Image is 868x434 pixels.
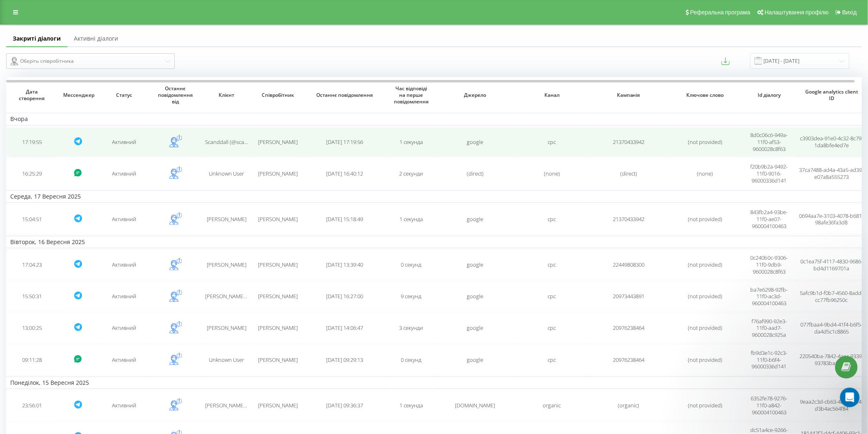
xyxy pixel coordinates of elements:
span: fb9d3e1c-92c3-11f0-b6f4-96000336d141 [751,349,788,370]
img: Profile image for Ringostat [88,13,104,30]
div: Напишіть нам повідомленняЗазвичай ми відповідаємо за хвилину [8,110,156,142]
div: Закрити [141,13,156,28]
span: f76af990-92e3-11f0-aad7-9600028c925a [752,318,787,339]
td: 09:11:28 [6,345,57,375]
td: 0 секунд [386,250,437,280]
button: Повідомлення [55,256,109,289]
span: [PERSON_NAME] [258,138,298,146]
div: Оберіть співробітника [11,56,164,66]
span: 21370433942 [613,138,644,146]
td: Активний [98,313,150,343]
span: 0694aa7e-3103-4078-b681-98afe36fa3d8 [799,212,864,226]
span: [PERSON_NAME] [258,261,298,268]
span: cpc [548,215,556,223]
td: Активний [98,345,150,375]
td: 2 секунди [386,159,437,189]
span: (direct) [467,170,484,177]
span: [PERSON_NAME] [258,324,298,331]
span: Канал [521,92,582,98]
span: Вихід [843,9,857,16]
span: 0c1ea75f-4117-4830-9686-bd4d1169701a [801,258,863,272]
span: 22449808300 [613,261,644,268]
span: 20973443891 [613,292,644,300]
div: Черга дзвінків [17,235,137,244]
img: logo [16,16,71,28]
span: google [467,356,484,363]
td: 17:19:55 [6,127,57,157]
span: [DATE] 09:29:13 [326,356,363,363]
td: Активний [98,159,150,189]
span: [PERSON_NAME] (@kolia_tsiunyk) [205,292,284,300]
span: Повідомлення [61,276,103,282]
span: Реферальна програма [690,9,751,16]
span: [PERSON_NAME] (@Anton_Bodi) [205,402,282,409]
div: Створення профілю співробітника [17,196,137,205]
img: Profile image for Daria [103,13,120,30]
td: 1 секунда [386,204,437,234]
span: 21370433942 [613,215,644,223]
span: [DATE] 16:27:00 [326,292,363,300]
span: 220540ba-7842-4aec-9339-93783ba11f42 [800,352,864,367]
span: 9eaa2c3d-cb63-4a93-baf4-d3b4ac564f84 [800,398,863,412]
span: Час відповіді на перше повідомлення [392,85,431,105]
span: (not provided) [688,292,723,300]
span: google [467,292,484,300]
span: [PERSON_NAME] [258,356,298,363]
div: Зазвичай ми відповідаємо за хвилину [17,126,137,135]
div: API Ringostat. API-запит з'єднання 2х номерів [17,172,137,190]
span: cpc [548,292,556,300]
span: (none) [544,170,560,177]
span: 20976238464 [613,356,644,363]
span: Дата створення [12,89,51,101]
span: Статус [105,92,144,98]
span: 843fb2a4-93be-11f0-ae07-960004100463 [751,208,788,230]
span: 5afc9b1d-f0b7-4560-8add-cc77fb96250c [800,289,863,304]
span: Джерело [444,92,506,98]
td: Активний [98,391,150,420]
span: [PERSON_NAME] [207,324,247,331]
td: 15:50:31 [6,281,57,311]
span: Scanddall (@scanddall) Scanddall [205,138,286,146]
span: [DATE] 15:18:49 [326,215,363,223]
span: Налаштування профілю [765,9,829,16]
span: 6352fe78-9276-11f0-a842-960004100463 [751,395,788,416]
span: [PERSON_NAME] [207,215,247,223]
span: (not provided) [688,402,723,409]
td: Активний [98,250,150,280]
td: Активний [98,281,150,311]
span: [PERSON_NAME] [258,402,298,409]
td: 1 секунда [386,127,437,157]
td: 1 секунда [386,391,437,420]
span: c3903dea-91e0-4c32-8c79-1da8bfe4ed7e [800,135,863,149]
td: 0 секунд [386,345,437,375]
span: Допомога [122,276,151,282]
div: Створення профілю співробітника [12,193,152,208]
span: 37ca7488-ad4a-43a5-ad39-e07a8a555273 [799,166,864,180]
span: cpc [548,138,556,146]
span: Unknown User [209,170,244,177]
span: [PERSON_NAME] [258,170,298,177]
a: Активні діалоги [67,31,125,47]
a: Закриті діалоги [6,31,67,47]
span: (not provided) [688,261,723,268]
div: FreePBX 13/14, підключення в ролі SIP клієнта [12,208,152,232]
span: cpc [548,356,556,363]
span: ba7e6298-92fb-11f0-ac3d-960004100463 [751,286,788,307]
td: 13:00:25 [6,313,57,343]
span: 0c240b0c-9306-11f0-9db9-9600028c8f63 [751,254,788,275]
span: Google analytics client ID [802,89,861,101]
div: Черга дзвінків [12,232,152,247]
span: Останнє повідомлення від [156,85,195,105]
span: [PERSON_NAME] [207,261,247,268]
span: google [467,261,484,268]
span: Пошук в статтях [17,153,72,162]
p: Вiтаю 👋 [16,58,148,72]
span: 20976238464 [613,324,644,331]
span: [DATE] 09:36:37 [326,402,363,409]
span: Головна [14,276,41,282]
span: (not provided) [688,356,723,363]
span: google [467,138,484,146]
span: Співробітник [258,92,297,98]
button: Пошук в статтях [12,149,152,166]
td: 3 секунди [386,313,437,343]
